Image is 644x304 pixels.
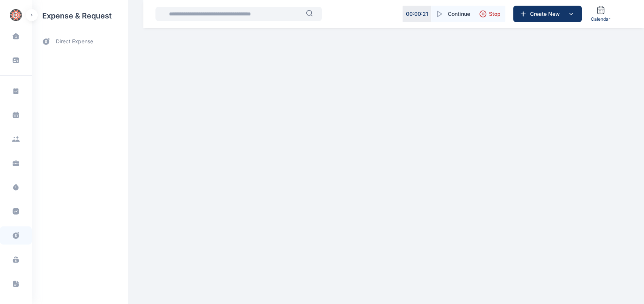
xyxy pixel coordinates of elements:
[431,6,475,22] button: Continue
[32,32,128,52] a: direct expense
[56,38,93,46] span: direct expense
[448,10,470,18] span: Continue
[406,10,428,18] p: 00 : 00 : 21
[588,3,613,25] a: Calendar
[527,10,566,18] span: Create New
[475,6,505,22] button: Stop
[591,16,610,22] span: Calendar
[513,6,582,22] button: Create New
[489,10,501,18] span: Stop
